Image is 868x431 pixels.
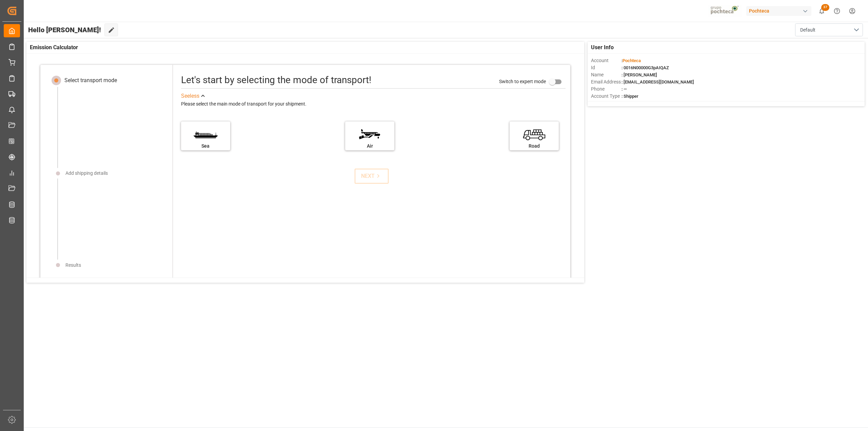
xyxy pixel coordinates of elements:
[184,143,227,150] div: Sea
[64,76,117,85] div: Select transport mode
[499,79,546,84] span: Switch to expert mode
[591,93,622,100] span: Account Type
[708,5,742,17] img: pochtecaImg.jpg_1689854062.jpg
[591,64,622,71] span: Id
[814,3,829,19] button: show 37 new notifications
[28,23,101,36] span: Hello [PERSON_NAME]!
[795,23,863,36] button: open menu
[361,172,382,180] div: NEXT
[355,169,389,184] button: NEXT
[349,143,391,150] div: Air
[622,58,641,63] span: :
[591,78,622,86] span: Email Address
[623,58,641,63] span: Pochteca
[65,262,81,269] div: Results
[181,100,566,108] div: Please select the main mode of transport for your shipment.
[65,170,108,177] div: Add shipping details
[622,72,657,77] span: : [PERSON_NAME]
[622,65,669,70] span: : 0016N00000G3pAIQAZ
[821,4,829,11] span: 37
[746,4,814,17] button: Pochteca
[591,71,622,78] span: Name
[591,43,614,52] span: User Info
[513,143,555,150] div: Road
[622,79,694,85] span: : [EMAIL_ADDRESS][DOMAIN_NAME]
[622,94,638,99] span: : Shipper
[800,26,815,34] span: Default
[746,6,811,16] div: Pochteca
[181,92,199,100] div: See less
[622,87,627,92] span: : —
[591,86,622,93] span: Phone
[829,3,845,19] button: Help Center
[591,57,622,64] span: Account
[181,73,371,87] div: Let's start by selecting the mode of transport!
[30,43,78,52] span: Emission Calculator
